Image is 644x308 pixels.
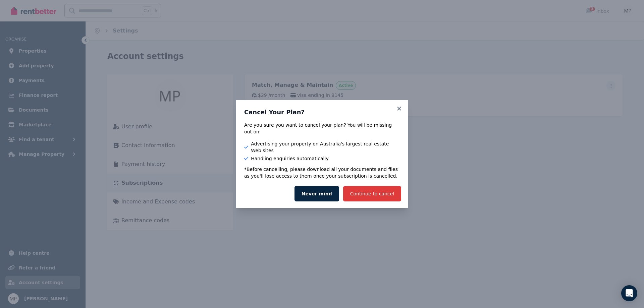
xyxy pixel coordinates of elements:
div: Open Intercom Messenger [621,285,637,301]
li: Handling enquiries automatically [244,155,400,162]
button: Continue to cancel [343,186,401,201]
button: Never mind [294,186,339,201]
h3: Cancel Your Plan? [244,108,400,116]
li: Advertising your property on Australia's largest real estate Web sites [244,140,400,154]
div: Are you sure you want to cancel your plan? You will be missing out on: [244,122,400,135]
p: *Before cancelling, please download all your documents and files as you'll lose access to them on... [244,166,400,179]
